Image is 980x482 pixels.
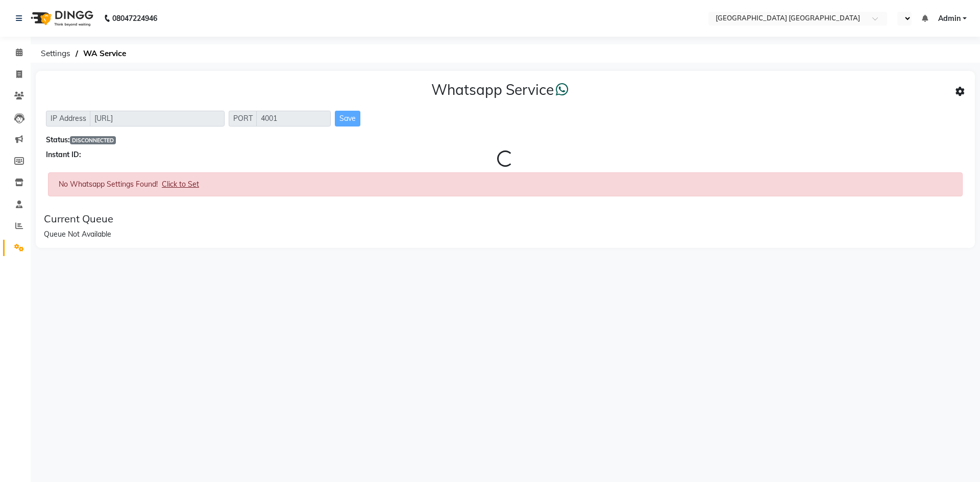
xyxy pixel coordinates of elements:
input: Sizing example input [90,111,225,126]
span: Click to Set [162,180,199,189]
span: Settings [36,44,76,63]
span: PORT [229,111,257,126]
b: 08047224946 [112,4,157,33]
input: Sizing example input [256,111,331,126]
span: IP Address [46,111,91,126]
img: logo [26,4,96,33]
span: No Whatsapp Settings Found! [59,180,158,189]
span: DISCONNECTED [70,136,116,144]
div: Instant ID: [46,149,965,160]
div: Status: [46,135,965,145]
h3: Whatsapp Service [431,81,569,98]
span: WA Service [78,44,131,63]
span: Admin [938,13,961,24]
div: Queue Not Available [44,229,967,240]
div: Current Queue [44,213,967,225]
